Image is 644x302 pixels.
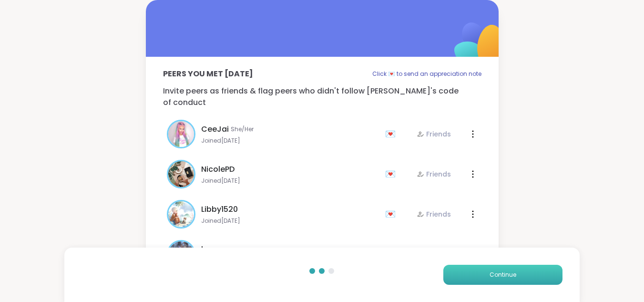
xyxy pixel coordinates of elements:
span: She/Her [231,125,254,133]
img: Libby1520 [168,201,194,227]
span: lyssa [201,244,221,255]
img: lyssa [168,241,194,267]
span: Continue [490,271,516,279]
span: Joined [DATE] [201,177,379,185]
span: CeeJai [201,124,229,135]
div: 💌 [385,247,399,262]
span: Libby1520 [201,204,238,215]
div: Friends [417,209,451,219]
img: NicolePD [168,161,194,187]
div: 💌 [385,126,399,142]
p: Click 💌 to send an appreciation note [372,68,481,80]
div: 💌 [385,207,399,222]
div: Friends [417,129,451,139]
p: Peers you met [DATE] [163,68,253,80]
span: Joined [DATE] [201,137,379,145]
img: CeeJai [168,121,194,147]
div: Friends [417,169,451,179]
p: Invite peers as friends & flag peers who didn't follow [PERSON_NAME]'s code of conduct [163,85,481,108]
span: NicolePD [201,164,235,175]
div: 💌 [385,167,399,182]
button: Continue [443,265,562,285]
span: Joined [DATE] [201,217,379,225]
